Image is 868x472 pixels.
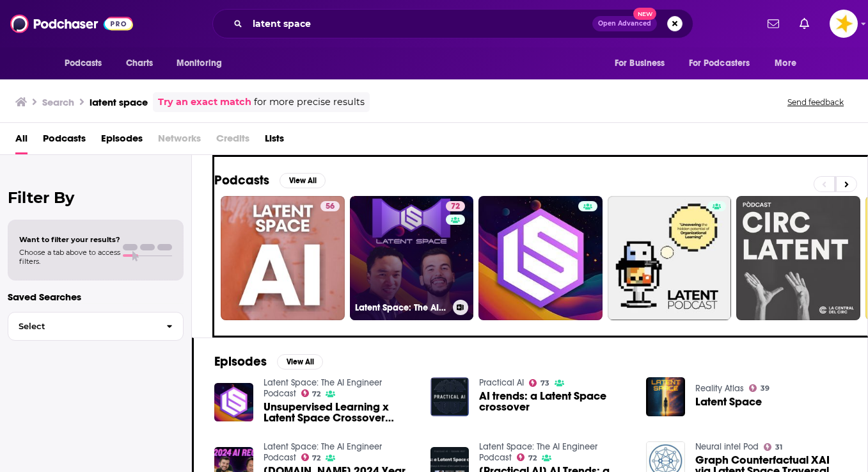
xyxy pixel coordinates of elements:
[280,173,326,188] button: View All
[689,54,750,72] span: For Podcasters
[320,201,340,211] a: 56
[355,302,448,313] h3: Latent Space: The AI Engineer Podcast
[775,444,782,450] span: 31
[615,54,665,72] span: For Business
[312,391,320,397] span: 72
[216,128,249,154] span: Credits
[598,20,651,27] span: Open Advanced
[830,10,858,38] span: Logged in as Spreaker_Prime
[43,128,86,154] a: Podcasts
[695,396,762,407] a: Latent Space
[646,377,685,416] img: Latent Space
[8,322,156,330] span: Select
[479,391,631,412] a: AI trends: a Latent Space crossover
[301,453,321,461] a: 72
[42,96,74,108] h3: Search
[214,383,253,422] img: Unsupervised Learning x Latent Space Crossover Special
[8,188,184,207] h2: Filter By
[830,10,858,38] button: Show profile menu
[762,13,784,35] a: Show notifications dropdown
[65,54,102,72] span: Podcasts
[528,455,537,461] span: 72
[264,402,415,423] a: Unsupervised Learning x Latent Space Crossover Special
[15,128,28,154] a: All
[446,201,465,211] a: 72
[794,13,814,35] a: Show notifications dropdown
[90,96,148,108] h3: latent space
[764,443,782,451] a: 31
[592,16,657,31] button: Open AdvancedNew
[326,200,335,213] span: 56
[168,51,239,76] button: open menu
[8,291,184,303] p: Saved Searches
[695,383,744,394] a: Reality Atlas
[158,128,201,154] span: Networks
[784,97,848,108] button: Send feedback
[8,312,184,341] button: Select
[749,384,769,392] a: 39
[101,128,143,154] a: Episodes
[10,12,133,36] img: Podchaser - Follow, Share and Rate Podcasts
[517,453,537,461] a: 72
[56,51,119,76] button: open menu
[541,380,549,386] span: 73
[695,441,759,452] a: Neural intel Pod
[214,354,323,370] a: EpisodesView All
[301,389,321,397] a: 72
[479,441,597,463] a: Latent Space: The AI Engineer Podcast
[775,54,796,72] span: More
[264,441,382,463] a: Latent Space: The AI Engineer Podcast
[254,95,365,110] span: for more precise results
[118,51,161,76] a: Charts
[158,95,251,110] a: Try an exact match
[479,377,524,388] a: Practical AI
[214,172,269,188] h2: Podcasts
[126,54,154,72] span: Charts
[212,9,693,38] div: Search podcasts, credits, & more...
[265,128,284,154] a: Lists
[177,54,222,72] span: Monitoring
[681,51,769,76] button: open menu
[221,196,345,320] a: 56
[529,379,549,387] a: 73
[248,13,592,34] input: Search podcasts, credits, & more...
[766,51,812,76] button: open menu
[430,377,470,416] img: AI trends: a Latent Space crossover
[277,354,323,370] button: View All
[350,196,474,320] a: 72Latent Space: The AI Engineer Podcast
[19,248,120,266] span: Choose a tab above to access filters.
[830,10,858,38] img: User Profile
[214,354,267,370] h2: Episodes
[214,172,326,188] a: PodcastsView All
[761,386,769,391] span: 39
[633,8,656,20] span: New
[312,455,320,461] span: 72
[264,377,382,399] a: Latent Space: The AI Engineer Podcast
[19,235,120,244] span: Want to filter your results?
[451,200,460,213] span: 72
[606,51,681,76] button: open menu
